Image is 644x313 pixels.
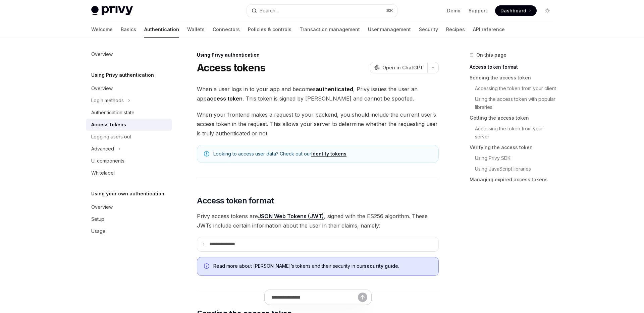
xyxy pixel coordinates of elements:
[470,113,558,123] a: Getting the access token
[470,142,558,153] a: Verifying the access token
[358,293,367,302] button: Send message
[91,169,115,177] div: Whitelabel
[187,21,205,38] a: Wallets
[91,109,135,117] div: Authentication state
[473,21,505,38] a: API reference
[144,21,179,38] a: Authentication
[271,290,358,305] input: Ask a question...
[260,7,278,15] div: Search...
[470,153,558,164] a: Using Privy SDK
[470,174,558,185] a: Managing expired access tokens
[91,215,104,223] div: Setup
[86,107,172,119] a: Authentication state
[91,84,113,92] div: Overview
[91,133,131,141] div: Logging users out
[91,121,126,129] div: Access tokens
[91,97,124,105] div: Login methods
[447,7,461,14] a: Demo
[86,119,172,131] a: Access tokens
[470,164,558,174] a: Using JavaScript libraries
[364,263,398,269] a: security guide
[91,157,124,165] div: UI components
[386,8,393,13] span: ⌘ K
[91,50,113,58] div: Overview
[500,7,526,14] span: Dashboard
[300,21,360,38] a: Transaction management
[311,151,346,157] a: Identity tokens
[247,5,397,17] button: Open search
[213,150,432,157] span: Looking to access user data? Check out our .
[248,21,291,38] a: Policies & controls
[368,21,411,38] a: User management
[207,95,243,102] strong: access token
[86,82,172,95] a: Overview
[197,84,439,103] span: When a user logs in to your app and becomes , Privy issues the user an app . This token is signed...
[419,21,438,38] a: Security
[121,21,136,38] a: Basics
[476,51,506,59] span: On this page
[542,5,553,16] button: Toggle dark mode
[86,225,172,237] a: Usage
[470,62,558,72] a: Access token format
[86,201,172,213] a: Overview
[91,145,114,153] div: Advanced
[213,263,432,269] span: Read more about [PERSON_NAME]’s tokens and their security in our .
[86,48,172,60] a: Overview
[204,151,209,156] svg: Note
[86,95,172,107] button: Toggle Login methods section
[86,131,172,143] a: Logging users out
[86,155,172,167] a: UI components
[197,62,265,74] h1: Access tokens
[370,62,427,73] button: Open in ChatGPT
[91,71,154,79] h5: Using Privy authentication
[446,21,465,38] a: Recipes
[382,64,423,71] span: Open in ChatGPT
[213,21,240,38] a: Connectors
[197,110,439,138] span: When your frontend makes a request to your backend, you should include the current user’s access ...
[470,83,558,94] a: Accessing the token from your client
[204,263,211,270] svg: Info
[91,227,106,235] div: Usage
[470,123,558,142] a: Accessing the token from your server
[470,94,558,113] a: Using the access token with popular libraries
[91,190,164,198] h5: Using your own authentication
[86,167,172,179] a: Whitelabel
[469,7,487,14] a: Support
[197,211,439,230] span: Privy access tokens are , signed with the ES256 algorithm. These JWTs include certain information...
[316,86,353,92] strong: authenticated
[86,213,172,225] a: Setup
[86,143,172,155] button: Toggle Advanced section
[470,72,558,83] a: Sending the access token
[495,5,537,16] a: Dashboard
[91,21,113,38] a: Welcome
[91,6,133,15] img: light logo
[258,213,324,220] a: JSON Web Tokens (JWT)
[197,52,439,58] div: Using Privy authentication
[197,195,274,206] span: Access token format
[91,203,113,211] div: Overview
